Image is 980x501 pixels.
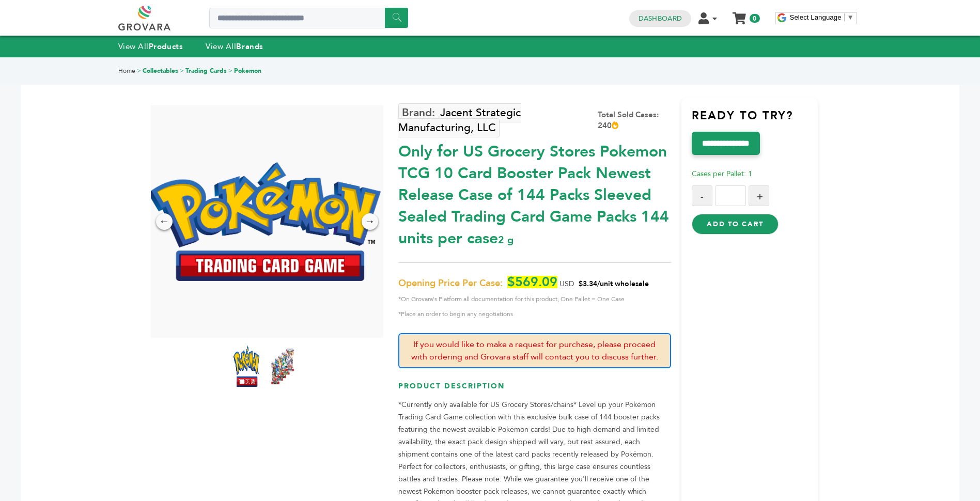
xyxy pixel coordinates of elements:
div: Total Sold Cases: 240 [598,109,671,131]
span: > [180,67,184,75]
img: *Only for US Grocery Stores* Pokemon TCG 10 Card Booster Pack – Newest Release (Case of 144 Packs... [234,346,259,387]
span: *On Grovara's Platform all documentation for this product, One Pallet = One Case [398,293,671,305]
span: ​ [844,13,845,21]
h3: Ready to try? [692,108,818,132]
button: + [749,185,769,206]
span: ▼ [847,13,854,21]
p: If you would like to make a request for purchase, please proceed with ordering and Grovara staff ... [398,333,671,368]
span: Select Language [790,13,842,21]
span: 0 [750,14,759,23]
div: Only for US Grocery Stores Pokemon TCG 10 Card Booster Pack Newest Release Case of 144 Packs Slee... [398,136,671,249]
img: *Only for US Grocery Stores* Pokemon TCG 10 Card Booster Pack – Newest Release (Case of 144 Packs... [270,346,295,387]
a: Trading Cards [185,67,227,75]
input: Search a product or brand... [209,8,408,28]
div: → [362,213,378,230]
span: Cases per Pallet: 1 [692,169,752,179]
a: View AllBrands [206,41,263,52]
h3: Product Description [398,381,671,399]
span: $569.09 [507,276,557,288]
div: ← [156,213,173,230]
a: Pokemon [234,67,261,75]
button: Add to Cart [692,214,778,234]
a: My Cart [733,9,745,20]
strong: Brands [236,41,263,52]
button: - [692,185,712,206]
a: Home [118,67,135,75]
a: Select Language​ [790,13,854,21]
a: View AllProducts [118,41,183,52]
span: $3.34/unit wholesale [579,279,649,289]
a: Jacent Strategic Manufacturing, LLC [398,103,521,137]
a: Dashboard [639,14,682,23]
strong: Products [149,41,183,52]
span: 2 g [498,233,514,247]
span: USD [559,279,574,289]
span: Opening Price Per Case: [398,277,503,290]
span: > [228,67,232,75]
span: > [137,67,141,75]
a: Collectables [143,67,178,75]
img: *Only for US Grocery Stores* Pokemon TCG 10 Card Booster Pack – Newest Release (Case of 144 Packs... [148,162,381,281]
span: *Place an order to begin any negotiations [398,308,671,320]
